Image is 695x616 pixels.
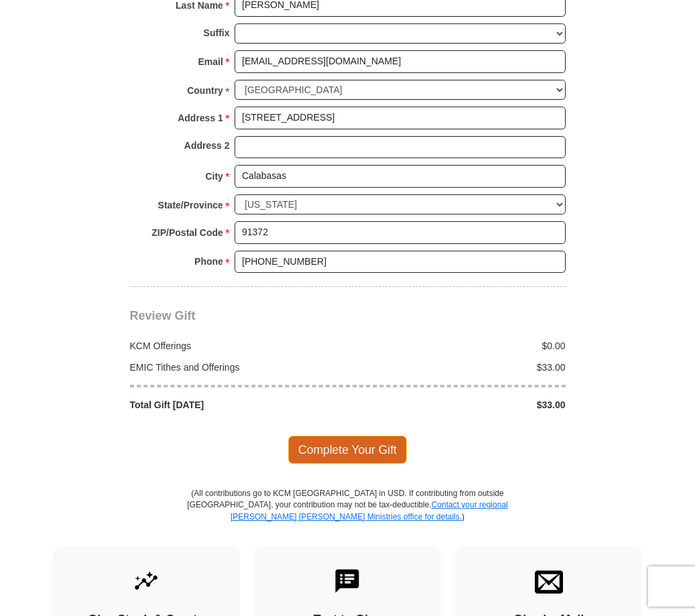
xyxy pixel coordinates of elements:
[178,109,223,127] strong: Address 1
[151,223,223,242] strong: ZIP/Postal Code
[333,567,361,595] img: text-to-give.svg
[348,398,573,412] div: $33.00
[231,500,508,521] a: Contact your regional [PERSON_NAME] [PERSON_NAME] Ministries office for details.
[348,339,573,353] div: $0.00
[204,23,230,42] strong: Suffix
[123,398,348,412] div: Total Gift [DATE]
[123,339,348,353] div: KCM Offerings
[184,136,230,155] strong: Address 2
[348,361,573,374] div: $33.00
[123,361,348,374] div: EMIC Tithes and Offerings
[288,436,407,464] span: Complete Your Gift
[187,488,509,546] p: (All contributions go to KCM [GEOGRAPHIC_DATA] in USD. If contributing from outside [GEOGRAPHIC_D...
[187,81,223,100] strong: Country
[205,167,223,186] strong: City
[132,567,160,595] img: give-by-stock.svg
[535,567,563,595] img: envelope.svg
[194,252,223,271] strong: Phone
[130,309,196,322] span: Review Gift
[198,52,223,71] strong: Email
[158,196,223,214] strong: State/Province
